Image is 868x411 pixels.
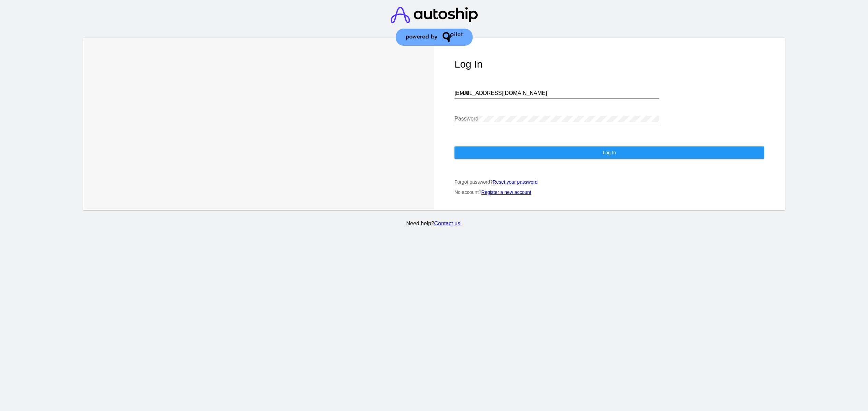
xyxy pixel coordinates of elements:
[454,146,764,159] button: Log In
[454,90,659,96] input: Email
[82,221,786,227] p: Need help?
[454,189,764,195] p: No account?
[434,221,462,226] a: Contact us!
[481,189,531,195] a: Register a new account
[454,179,764,185] p: Forgot password?
[454,58,764,70] h1: Log In
[603,150,616,155] span: Log In
[493,179,538,185] a: Reset your password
